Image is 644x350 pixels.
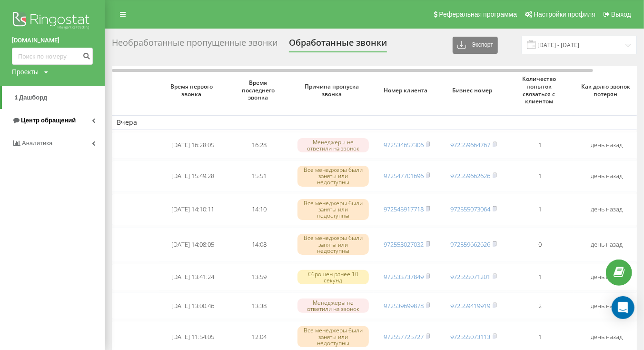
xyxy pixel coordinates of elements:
td: 14:08 [226,227,293,262]
a: 972559419919 [450,301,490,310]
span: Реферальная программа [439,10,517,18]
div: Менеджеры не ответили на звонок [297,138,369,152]
a: 972533737849 [384,272,424,281]
td: день назад [574,194,640,225]
td: 15:51 [226,160,293,192]
a: 972559662626 [450,240,490,249]
td: день назад [574,264,640,290]
a: 972547701696 [384,171,424,180]
a: 972555071201 [450,272,490,281]
span: Количество попыток связаться с клиентом [515,75,566,105]
a: 972545917718 [384,205,424,213]
td: день назад [574,132,640,159]
div: Все менеджеры были заняты или недоступны [297,326,369,347]
td: день назад [574,292,640,319]
div: Менеджеры не ответили на звонок [297,299,369,313]
td: [DATE] 16:28:05 [159,132,226,159]
td: 1 [507,132,574,159]
a: [DOMAIN_NAME] [12,36,93,45]
a: 972557725727 [384,332,424,341]
a: Дашборд [2,86,105,109]
td: 1 [507,160,574,192]
a: 972555073113 [450,332,490,341]
td: 13:38 [226,292,293,319]
td: 14:10 [226,194,293,225]
span: Аналитика [22,140,52,147]
td: 1 [507,264,574,290]
td: 2 [507,292,574,319]
span: Дашборд [19,94,47,101]
div: Все менеджеры были заняты или недоступны [297,166,369,187]
td: [DATE] 14:08:05 [159,227,226,262]
span: Как долго звонок потерян [581,83,633,98]
td: [DATE] 13:41:24 [159,264,226,290]
div: Open Intercom Messenger [612,296,634,319]
button: Экспорт [453,37,498,54]
a: 972539699878 [384,301,424,310]
td: [DATE] 14:10:11 [159,194,226,225]
div: Проекты [12,67,39,77]
div: Необработанные пропущенные звонки [112,38,277,52]
span: Бизнес номер [448,87,499,94]
a: 972559662626 [450,171,490,180]
td: день назад [574,160,640,192]
div: Все менеджеры были заняты или недоступны [297,234,369,255]
a: 972555073064 [450,205,490,213]
div: Все менеджеры были заняты или недоступны [297,199,369,220]
span: Номер клиента [381,87,433,94]
span: Время последнего звонка [234,79,285,101]
span: Время первого звонка [167,83,218,98]
td: [DATE] 13:00:46 [159,292,226,319]
span: Выход [611,10,631,18]
td: 13:59 [226,264,293,290]
a: 972553027032 [384,240,424,249]
span: Настройки профиля [534,10,595,18]
td: 16:28 [226,132,293,159]
span: Центр обращений [21,117,76,124]
input: Поиск по номеру [12,48,93,65]
td: день назад [574,227,640,262]
a: 972534657306 [384,140,424,149]
div: Сброшен ранее 10 секунд [297,270,369,284]
td: 1 [507,194,574,225]
a: 972559664767 [450,140,490,149]
img: Ringostat logo [12,10,93,33]
div: Обработанные звонки [289,38,387,52]
td: [DATE] 15:49:28 [159,160,226,192]
span: Причина пропуска звонка [301,83,366,98]
td: 0 [507,227,574,262]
